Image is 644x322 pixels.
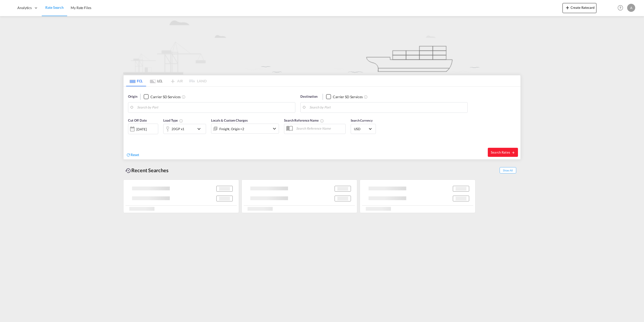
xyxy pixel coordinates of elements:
[136,127,147,131] div: [DATE]
[131,153,139,157] span: Reset
[219,125,244,132] div: Freight Origin Destination Dock Stuffing
[284,118,324,122] span: Search Reference Name
[126,75,146,86] md-tab-item: FCL
[144,94,180,99] md-checkbox: Checkbox No Ink
[320,119,324,123] md-icon: Your search will be saved by the below given name
[565,5,571,11] md-icon: icon-plus 400-fg
[163,124,206,134] div: 20GP x1icon-chevron-down
[17,5,32,10] span: Analytics
[137,104,293,111] input: Search by Port
[71,6,91,10] span: My Rate Files
[196,126,205,132] md-icon: icon-chevron-down
[123,165,171,176] div: Recent Searches
[123,16,521,75] img: new-FCL.png
[211,118,248,122] span: Locals & Custom Charges
[294,125,345,132] input: Search Reference Name
[562,3,596,13] button: icon-plus 400-fgCreate Ratecard
[354,127,368,131] span: USD
[128,134,132,140] md-datepicker: Select
[128,124,158,134] div: [DATE]
[500,167,516,173] span: Show All
[126,152,139,158] div: icon-refreshReset
[146,75,166,86] md-tab-item: LCL
[333,94,363,99] div: Carrier SD Services
[128,118,147,122] span: Cut Off Date
[179,119,183,123] md-icon: Select multiple loads to view rates
[353,125,373,132] md-select: Select Currency: $ USDUnited States Dollar
[491,150,515,154] span: Search Rates
[172,125,184,132] div: 20GP x1
[488,148,518,157] button: Search Ratesicon-arrow-right
[627,4,635,12] div: A
[326,94,363,99] md-checkbox: Checkbox No Ink
[126,75,207,86] md-pagination-wrapper: Use the left and right arrow keys to navigate between tabs
[351,119,373,122] span: Search Currency
[126,153,131,157] md-icon: icon-refresh
[163,118,183,122] span: Load Type
[364,95,368,99] md-icon: Unchecked: Search for CY (Container Yard) services for all selected carriers.Checked : Search for...
[309,104,465,111] input: Search by Port
[616,4,627,13] div: Help
[211,124,279,134] div: Freight Origin Destination Dock Stuffingicon-chevron-down
[128,94,137,99] span: Origin
[300,94,317,99] span: Destination
[182,95,186,99] md-icon: Unchecked: Search for CY (Container Yard) services for all selected carriers.Checked : Search for...
[511,151,515,154] md-icon: icon-arrow-right
[150,94,180,99] div: Carrier SD Services
[45,5,64,10] span: Rate Search
[124,87,520,159] div: Origin Checkbox No InkUnchecked: Search for CY (Container Yard) services for all selected carrier...
[125,168,131,174] md-icon: icon-backup-restore
[271,126,277,132] md-icon: icon-chevron-down
[616,4,625,12] span: Help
